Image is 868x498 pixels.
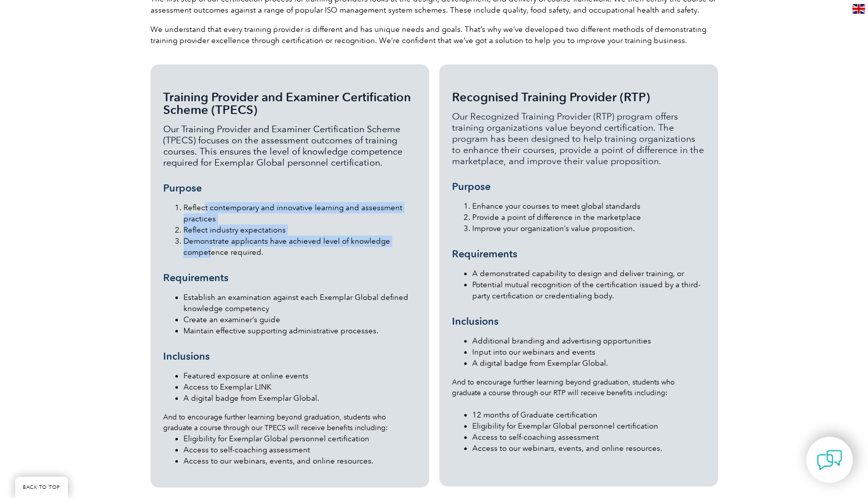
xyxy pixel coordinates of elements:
[472,268,705,279] li: A demonstrated capability to design and deliver training, or
[452,91,705,454] div: And to encourage further learning beyond graduation, students who graduate a course through our R...
[817,447,842,473] img: contact-chat.png
[452,111,705,167] p: Our Recognized Training Provider (RTP) program offers training organizations value beyond certifi...
[183,325,417,336] li: Maintain effective supporting administrative processes.
[452,90,650,104] span: Recognised Training Provider (RTP)
[183,433,417,444] li: Eligibility for Exemplar Global personnel certification
[472,409,705,420] li: 12 months of Graduate certification
[163,350,417,363] h3: Inclusions
[183,393,417,404] li: A digital badge from Exemplar Global.
[472,212,705,223] li: Provide a point of difference in the marketplace
[183,444,417,455] li: Access to self-coaching assessment
[183,202,417,224] li: Reflect contemporary and innovative learning and assessment practices
[472,223,705,234] li: Improve your organization’s value proposition.
[472,279,705,301] li: Potential mutual recognition of the certification issued by a third-party certification or creden...
[163,90,411,117] span: Training Provider and Examiner Certification Scheme (TPECS)
[150,24,718,46] p: We understand that every training provider is different and has unique needs and goals. That’s wh...
[472,443,705,454] li: Access to our webinars, events, and online resources.
[183,455,417,467] li: Access to our webinars, events, and online resources.
[163,124,417,168] p: Our Training Provider and Examiner Certification Scheme (TPECS) focuses on the assessment outcome...
[183,370,417,381] li: Featured exposure at online events
[183,381,417,393] li: Access to Exemplar LINK
[452,180,705,193] h3: Purpose
[183,236,417,258] li: Demonstrate applicants have achieved level of knowledge competence required.
[472,432,705,443] li: Access to self-coaching assessment
[163,272,417,284] h3: Requirements
[183,292,417,314] li: Establish an examination against each Exemplar Global defined knowledge competency
[163,91,417,467] div: And to encourage further learning beyond graduation, students who graduate a course through our T...
[472,335,705,347] li: Additional branding and advertising opportunities
[472,420,705,432] li: Eligibility for Exemplar Global personnel certification
[452,315,705,328] h3: Inclusions
[183,224,417,236] li: Reflect industry expectations
[472,201,705,212] li: Enhance your courses to meet global standards
[183,314,417,325] li: Create an examiner’s guide
[472,358,705,369] li: A digital badge from Exemplar Global.
[852,4,865,14] img: en
[452,248,705,260] h3: Requirements
[472,347,705,358] li: Input into our webinars and events
[163,182,417,195] h3: Purpose
[15,477,68,498] a: BACK TO TOP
